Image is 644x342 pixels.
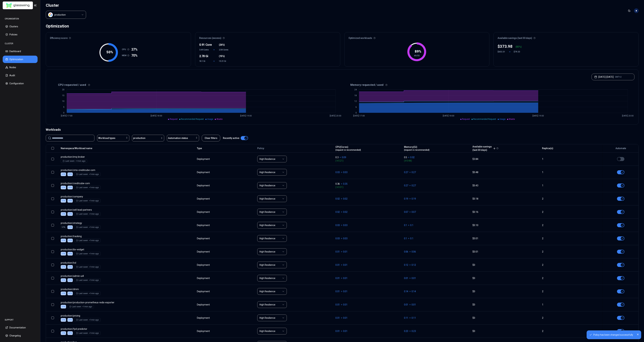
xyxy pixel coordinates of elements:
[404,290,408,293] p: 0.14
[61,318,66,322] div: VPA
[343,182,347,185] p: 0.35
[412,250,416,253] p: 0.06
[622,115,634,117] tspan: [DATE] 20:00
[404,159,469,162] span: ( 0.48 )
[472,290,539,293] div: $0
[472,171,539,174] div: $0.48
[404,210,408,214] p: 0.07
[343,303,347,306] p: 0.01
[3,72,38,79] button: Audit
[412,197,416,200] p: 0.19
[62,88,64,91] tspan: 20
[542,316,599,320] div: 2
[617,170,624,174] button: HPA is enabled on CPU, only the other resource will be optimised.
[354,100,357,102] tspan: 12
[69,305,92,308] div: Last seen: <1min ago
[342,83,635,87] div: Memory requested / used
[67,252,73,256] div: HPA is enabled on CPU, only memory will be optimised.
[472,157,539,161] div: $3.84
[355,106,357,108] tspan: 6
[98,136,115,140] span: Workload types
[542,276,599,280] div: 2
[472,303,539,306] div: $0
[63,112,64,114] tspan: 0
[617,316,624,320] button: HPA is enabled on CPU, only the other resource will be optimised.
[355,112,357,114] tspan: 0
[542,197,599,200] div: 2
[462,118,470,120] span: Request
[67,186,73,189] div: HPA is enabled on CPU, only memory will be optimised.
[61,195,125,198] p: company
[412,303,416,306] p: 0.01
[61,208,125,211] p: sell-lead-partners
[5,2,31,9] img: GlassWing
[54,13,66,16] div: production
[61,327,125,331] p: fpd-predictor
[62,100,64,102] tspan: 10
[636,330,640,339] button: Close
[443,115,454,117] tspan: [DATE] 18:00
[617,223,624,227] button: HPA is enabled on CPU, only the other resource will be optimised.
[335,182,340,185] p: 0.36
[404,145,430,151] div: Memory(Gi)
[61,172,66,176] div: VPA
[197,263,210,267] div: Deployment
[343,276,347,280] p: 0.01
[617,250,624,254] button: HPA is enabled on CPU, only the other resource will be optimised.
[62,94,64,97] tspan: 15
[498,44,513,49] div: $
[61,168,125,172] p: cms-creditcube-com
[335,185,401,189] span: ( 0.01 )
[404,184,408,187] p: 0.27
[223,137,239,139] label: Recently active
[3,56,38,63] button: Optimization
[335,145,361,151] div: CPU(Cores)
[542,145,553,152] button: Replica(s)
[415,49,421,53] tspan: 89 %
[472,316,539,320] div: $0
[219,43,225,46] span: ( )
[197,290,210,293] div: Deployment
[516,45,519,48] p: 83
[76,332,99,334] div: Last seen: <1min ago
[63,160,85,162] div: Last seen: <1min ago
[617,210,624,214] button: HPA is enabled on CPU, only the other resource will be optimised.
[617,263,624,267] button: HPA is enabled on CPU, only the other resource will be optimised.
[76,266,99,268] div: Last seen: <1min ago
[67,199,73,203] div: HPA is enabled on CPU, only memory will be optimised.
[509,118,515,120] span: Waste
[617,289,624,293] button: HPA is enabled on CPU, only the other resource will be optimised.
[404,329,408,333] p: 0.23
[335,250,340,253] p: 0.01
[61,239,66,242] div: VPA
[197,303,210,306] div: Deployment
[76,199,99,202] div: Last seen: <1min ago
[131,53,138,58] span: 70%
[335,276,340,280] p: 0.01
[67,239,73,242] div: HPA is enabled on CPU, only memory will be optimised.
[542,210,599,214] div: 2
[404,263,408,267] p: 0.12
[354,88,357,91] tspan: 24
[472,210,539,214] div: $0.16
[617,197,624,201] button: HPA is enabled on CPU, only the other resource will be optimised.
[207,118,213,120] span: Usage
[61,225,66,229] div: VPA
[412,276,416,280] p: 0.01
[412,329,416,333] p: 0.23
[67,212,73,216] div: HPA is enabled on CPU, only memory will be optimised.
[76,292,99,295] div: Last seen: <1min ago
[404,145,430,152] button: Memory(Gi)(request vs recommended)
[197,184,210,187] div: Deployment
[46,11,86,19] button: Select a value
[412,184,416,187] p: 0.27
[343,197,347,200] p: 0.02
[61,278,66,282] div: VPA
[76,319,99,321] div: Last seen: <1min ago
[343,237,347,240] p: 0.03
[472,145,496,152] button: Available savings(last 30 days)
[199,42,209,47] div: 0.91 Core
[615,76,622,78] span: GMT+2
[472,237,539,240] div: $0.01
[498,50,506,53] div: $453.31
